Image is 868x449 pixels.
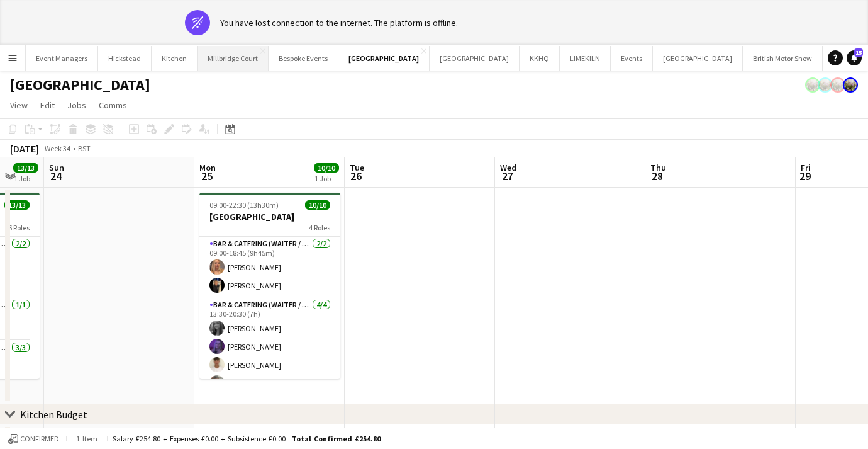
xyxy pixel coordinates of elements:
[94,97,132,113] a: Comms
[314,163,339,173] span: 10/10
[49,162,64,173] span: Sun
[98,46,152,71] button: Hickstead
[199,162,216,173] span: Mon
[198,46,269,71] button: Millbridge Court
[62,97,91,113] a: Jobs
[199,237,340,298] app-card-role: Bar & Catering (Waiter / waitress)2/209:00-18:45 (9h45m)[PERSON_NAME][PERSON_NAME]
[10,99,28,111] span: View
[500,162,516,173] span: Wed
[309,223,330,232] span: 4 Roles
[42,144,73,153] span: Week 34
[847,50,862,65] a: 15
[799,169,811,183] span: 29
[10,142,39,155] div: [DATE]
[350,162,364,173] span: Tue
[650,162,666,173] span: Thu
[99,99,127,111] span: Comms
[6,432,61,446] button: Confirmed
[611,46,653,71] button: Events
[113,434,381,443] div: Salary £254.80 + Expenses £0.00 + Subsistence £0.00 =
[430,46,520,71] button: [GEOGRAPHIC_DATA]
[348,169,364,183] span: 26
[653,46,743,71] button: [GEOGRAPHIC_DATA]
[13,163,38,173] span: 13/13
[743,46,823,71] button: British Motor Show
[67,99,86,111] span: Jobs
[26,46,98,71] button: Event Managers
[269,46,338,71] button: Bespoke Events
[801,162,811,173] span: Fri
[805,77,820,93] app-user-avatar: Staffing Manager
[830,77,845,93] app-user-avatar: Staffing Manager
[72,434,102,443] span: 1 item
[5,97,33,113] a: View
[520,46,560,71] button: KKHQ
[648,169,666,183] span: 28
[209,200,279,210] span: 09:00-22:30 (13h30m)
[314,174,338,183] div: 1 Job
[4,200,30,210] span: 13/13
[35,97,60,113] a: Edit
[818,77,833,93] app-user-avatar: Staffing Manager
[199,298,340,395] app-card-role: Bar & Catering (Waiter / waitress)4/413:30-20:30 (7h)[PERSON_NAME][PERSON_NAME][PERSON_NAME][PERS...
[8,223,30,232] span: 6 Roles
[292,434,381,443] span: Total Confirmed £254.80
[220,17,458,28] div: You have lost connection to the internet. The platform is offline.
[40,99,55,111] span: Edit
[199,193,340,379] app-job-card: 09:00-22:30 (13h30m)10/10[GEOGRAPHIC_DATA]4 RolesBar & Catering (Waiter / waitress)2/209:00-18:45...
[152,46,198,71] button: Kitchen
[20,435,59,443] span: Confirmed
[198,169,216,183] span: 25
[498,169,516,183] span: 27
[560,46,611,71] button: LIMEKILN
[47,169,64,183] span: 24
[199,211,340,222] h3: [GEOGRAPHIC_DATA]
[78,144,91,153] div: BST
[305,200,330,210] span: 10/10
[854,48,863,57] span: 15
[14,174,38,183] div: 1 Job
[338,46,430,71] button: [GEOGRAPHIC_DATA]
[10,76,150,94] h1: [GEOGRAPHIC_DATA]
[843,77,858,93] app-user-avatar: Staffing Manager
[20,408,87,421] div: Kitchen Budget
